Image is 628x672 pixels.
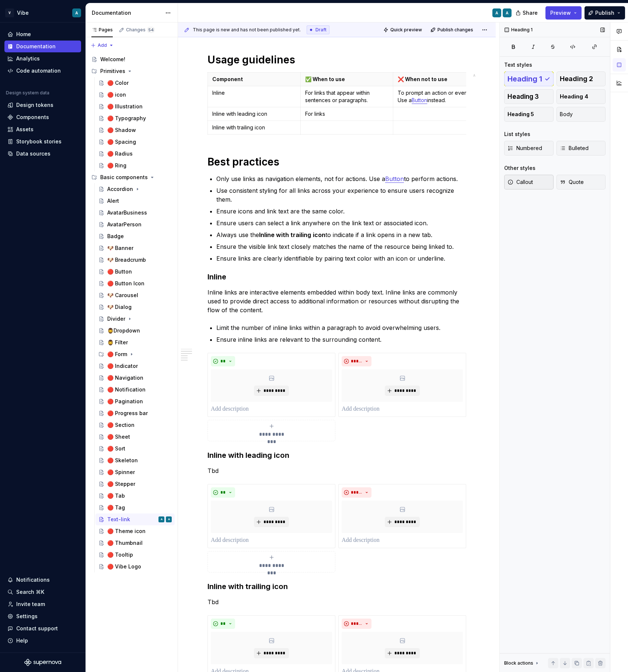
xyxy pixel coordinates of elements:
div: 🔴 Tooltip [107,551,133,558]
a: 🔴 Sort [95,443,175,455]
span: Body [560,111,573,118]
a: 🔴 Typography [95,112,175,124]
p: Ensure inline links are relevant to the surrounding content. [216,335,466,344]
span: Add [98,42,107,48]
a: 🔴 Radius [95,148,175,160]
a: 🔴 Button Icon [95,278,175,289]
p: Tbd [207,466,466,475]
div: 🔴 Thumbnail [107,539,143,547]
button: VVibeA [1,5,84,21]
div: 🔴 Section [107,421,135,429]
button: Heading 5 [504,107,554,122]
div: Block actions [504,658,540,668]
a: Analytics [4,53,81,65]
div: Basic components [88,171,175,183]
a: 🧔‍♂️ Filter [95,337,175,348]
div: 🔴 Button [107,268,132,275]
a: 🔴 Tag [95,502,175,513]
div: 🐶 Banner [107,244,133,252]
button: Contact support [4,623,81,634]
a: Assets [4,123,81,135]
a: 🔴 Theme icon [95,525,175,537]
a: 🔴 Button [95,266,175,278]
a: 🔴 Tooltip [95,549,175,561]
div: Block actions [504,660,533,666]
button: Heading 3 [504,89,554,104]
a: 🔴 Indicator [95,360,175,372]
p: Ensure links are clearly identifiable by pairing text color with an icon or underline. [216,254,466,263]
div: Alert [107,197,119,205]
div: Primitives [100,67,125,75]
a: Button [412,97,427,103]
a: Data sources [4,148,81,160]
div: 🐶 Dialog [107,303,132,311]
a: 🔴 Thumbnail [95,537,175,549]
div: Vibe [17,9,29,17]
p: To prompt an action or event. Use a instead. [398,89,481,104]
div: AvatarBusiness [107,209,147,216]
h1: Usage guidelines [207,53,466,66]
p: Tbd [207,598,466,606]
h1: Best practices [207,155,466,168]
div: Help [16,637,28,644]
p: For links [305,110,389,118]
div: Analytics [16,55,40,62]
p: Ensure the visible link text closely matches the name of the resource being linked to. [216,242,466,251]
a: 🔴 Vibe Logo [95,561,175,572]
span: Share [523,9,538,17]
div: 🔴 Stepper [107,480,135,488]
a: Code automation [4,65,81,77]
h3: Inline with trailing icon [207,581,466,592]
button: Help [4,635,81,647]
span: 54 [147,27,155,33]
a: 🔴 Ring [95,160,175,171]
span: Publish [595,9,614,17]
div: 🔴 Form [107,351,127,358]
div: Search ⌘K [16,588,44,596]
a: 🧔‍♂️Dropdown [95,325,175,337]
span: Quote [560,178,584,186]
a: 🔴 Color [95,77,175,89]
a: 🔴 Notification [95,384,175,396]
div: 🔴 Navigation [107,374,143,382]
div: Design system data [6,90,49,96]
span: This page is new and has not been published yet. [193,27,301,33]
p: Inline links are interactive elements embedded within body text. Inline links are commonly used t... [207,288,466,314]
a: 🔴 Spacing [95,136,175,148]
a: Invite team [4,598,81,610]
a: Badge [95,230,175,242]
div: V [5,8,14,17]
div: 🔴 Skeleton [107,457,138,464]
span: Numbered [507,145,542,152]
div: Divider [107,315,125,323]
p: Limit the number of inline links within a paragraph to avoid overwhelming users. [216,323,466,332]
div: 🔴 Sheet [107,433,130,441]
a: 🐶 Dialog [95,301,175,313]
div: Home [16,31,31,38]
div: A [473,73,475,79]
p: Ensure icons and link text are the same color. [216,207,466,216]
a: Divider [95,313,175,325]
a: Documentation [4,41,81,52]
a: Accordion [95,183,175,195]
div: Changes [126,27,155,33]
span: Preview [550,9,571,17]
div: Accordion [107,185,133,193]
a: AvatarBusiness [95,207,175,219]
p: ✅ When to use [305,76,389,83]
div: Code automation [16,67,61,74]
a: AvatarPerson [95,219,175,230]
a: 🔴 Navigation [95,372,175,384]
div: Page tree [88,53,175,572]
div: Text styles [504,61,532,69]
a: 🔴 icon [95,89,175,101]
div: Invite team [16,600,45,608]
a: 🔴 Sheet [95,431,175,443]
a: 🔴 Tab [95,490,175,502]
a: 🔴 Illustration [95,101,175,112]
div: 🔴 Progress bar [107,410,148,417]
a: 🔴 Shadow [95,124,175,136]
p: Inline with leading icon [212,110,296,118]
a: 🔴 Progress bar [95,407,175,419]
div: List styles [504,130,530,138]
